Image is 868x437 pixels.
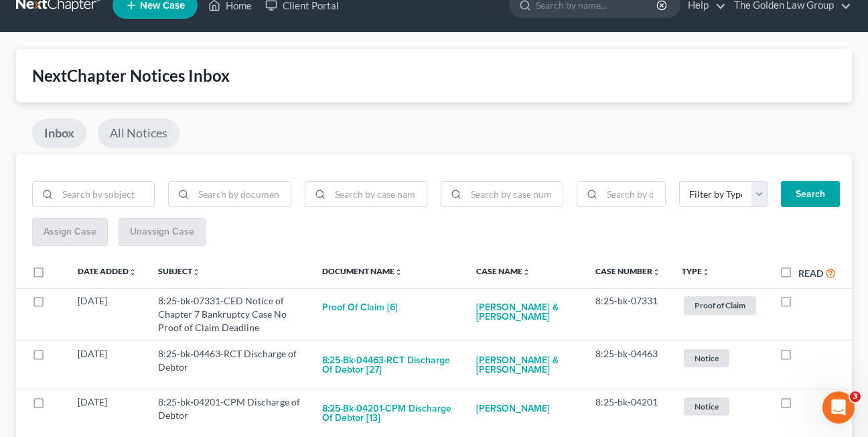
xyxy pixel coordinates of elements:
i: unfold_more [192,268,200,276]
a: Notice [682,395,758,418]
span: New Case [140,1,185,11]
button: Proof of Claim [6] [322,294,398,321]
input: Search by date [602,182,665,207]
td: 8:25-bk-04463 [585,341,671,389]
a: Notice [682,347,758,369]
a: [PERSON_NAME] & [PERSON_NAME] [476,347,574,383]
i: unfold_more [394,268,403,276]
input: Search by case number [466,182,563,207]
td: 8:25-bk-07331-CED Notice of Chapter 7 Bankruptcy Case No Proof of Claim Deadline [147,288,311,340]
span: 3 [850,391,861,402]
i: unfold_more [702,268,710,276]
a: [PERSON_NAME] & [PERSON_NAME] [476,294,574,330]
td: [DATE] [67,288,147,340]
td: [DATE] [67,341,147,389]
td: 8:25-bk-04463-RCT Discharge of Debtor [147,341,311,389]
a: Inbox [32,119,86,148]
a: All Notices [98,119,179,148]
a: Case Nameunfold_more [476,266,530,276]
a: Case Numberunfold_more [595,266,660,276]
span: Notice [684,397,729,416]
a: Proof of Claim [682,294,758,316]
a: Date Addedunfold_more [78,266,137,276]
button: 8:25-bk-04463-RCT Discharge of Debtor [27] [322,347,455,383]
i: unfold_more [522,268,530,276]
i: unfold_more [129,268,137,276]
td: 8:25-bk-07331 [585,288,671,340]
a: Subjectunfold_more [158,266,200,276]
i: unfold_more [652,268,660,276]
div: NextChapter Notices Inbox [32,65,836,86]
input: Search by document name [194,182,290,207]
button: Search [781,181,840,208]
input: Search by subject [58,182,154,207]
span: Proof of Claim [684,296,756,314]
a: Typeunfold_more [682,266,710,276]
a: Document Nameunfold_more [322,266,403,276]
button: 8:25-bk-04201-CPM Discharge of Debtor [13] [322,395,455,432]
input: Search by case name [330,182,427,207]
label: Read [798,266,823,280]
iframe: Intercom live chat [822,391,855,424]
span: Notice [684,349,729,367]
a: [PERSON_NAME] [476,395,550,422]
